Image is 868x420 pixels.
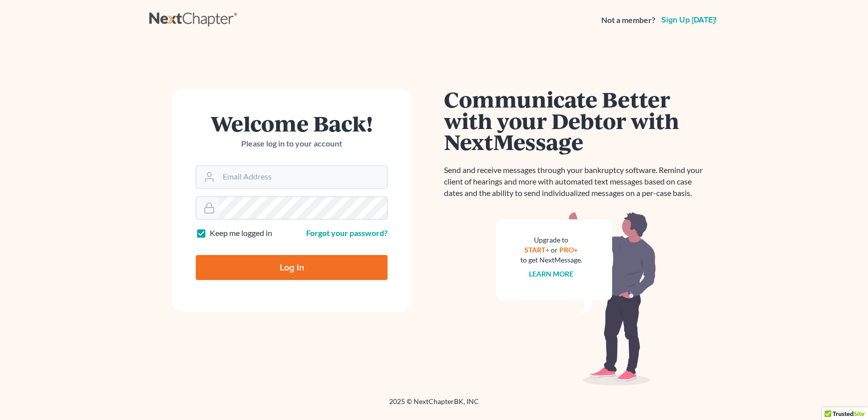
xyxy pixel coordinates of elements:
input: Email Address [219,166,387,188]
div: 2025 © NextChapterBK, INC [149,396,719,414]
div: to get NextMessage. [520,255,582,265]
a: PRO+ [560,245,578,254]
strong: Not a member? [601,14,655,26]
img: nextmessage_bg-59042aed3d76b12b5cd301f8e5b87938c9018125f34e5fa2b7a6b67550977c72.svg [496,211,656,386]
h1: Communicate Better with your Debtor with NextMessage [444,88,709,152]
input: Log In [196,255,388,280]
a: Forgot your password? [306,228,388,237]
a: START+ [525,245,550,254]
label: Keep me logged in [210,227,272,239]
a: Learn more [529,269,574,278]
a: Sign up [DATE]! [659,16,719,24]
div: Upgrade to [520,235,582,245]
h1: Welcome Back! [196,112,388,134]
p: Please log in to your account [196,138,388,149]
p: Send and receive messages through your bankruptcy software. Remind your client of hearings and mo... [444,164,709,199]
span: or [551,245,558,254]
